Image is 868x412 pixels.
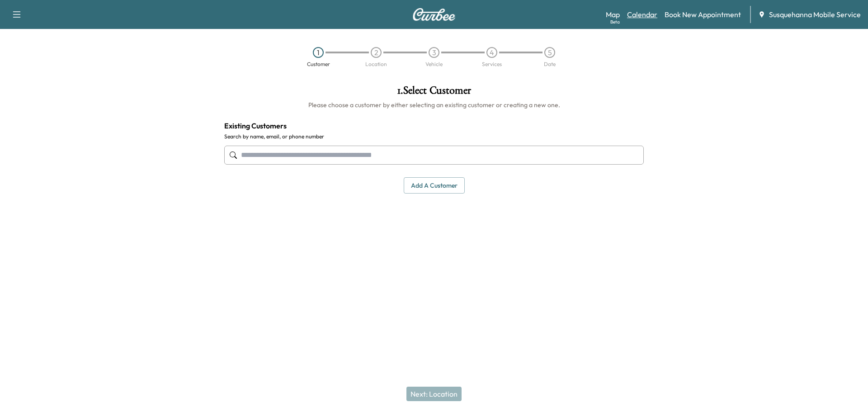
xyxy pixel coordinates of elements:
div: Customer [307,62,330,67]
a: Book New Appointment [665,9,741,20]
div: 3 [429,47,439,58]
div: 1 [313,47,324,58]
span: Susquehanna Mobile Service [769,9,861,20]
a: MapBeta [606,9,620,20]
h4: Existing Customers [224,120,644,131]
div: Location [365,62,387,67]
div: Date [544,62,556,67]
h1: 1 . Select Customer [224,85,644,100]
div: Beta [610,19,620,25]
div: 4 [486,47,497,58]
div: Vehicle [425,62,443,67]
label: Search by name, email, or phone number [224,133,644,140]
div: 5 [544,47,555,58]
button: Add a customer [404,177,465,194]
h6: Please choose a customer by either selecting an existing customer or creating a new one. [224,100,644,109]
div: Services [482,62,502,67]
a: Calendar [627,9,657,20]
img: Curbee Logo [412,8,456,21]
div: 2 [371,47,382,58]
